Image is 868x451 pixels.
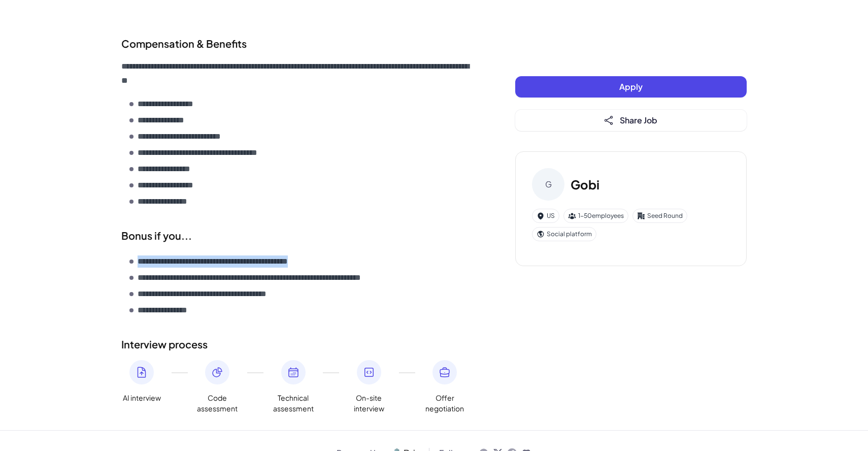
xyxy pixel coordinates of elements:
div: Bonus if you... [121,228,475,243]
span: AI interview [123,393,161,403]
span: On-site interview [349,393,389,414]
div: US [532,209,559,223]
span: Code assessment [197,393,238,414]
button: Apply [515,76,747,98]
div: Compensation & Benefits [121,36,475,51]
h3: Gobi [571,175,599,194]
span: Apply [619,81,643,92]
button: Share Job [515,110,747,131]
div: 1-50 employees [563,209,628,223]
h2: Interview process [121,337,475,352]
span: Share Job [620,115,657,125]
div: Social platform [532,227,596,241]
span: Offer negotiation [424,393,465,414]
div: Seed Round [632,209,687,223]
div: G [532,168,564,201]
span: Technical assessment [273,393,314,414]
